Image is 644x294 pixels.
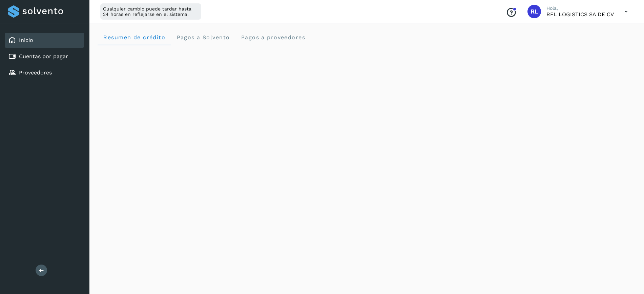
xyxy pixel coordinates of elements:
[19,53,68,60] a: Cuentas por pagar
[5,65,84,80] div: Proveedores
[546,11,614,18] p: RFL LOGISTICS SA DE CV
[241,34,305,41] span: Pagos a proveedores
[19,69,52,76] a: Proveedores
[5,49,84,64] div: Cuentas por pagar
[546,5,614,11] p: Hola,
[103,34,165,41] span: Resumen de crédito
[5,33,84,48] div: Inicio
[100,3,201,20] div: Cualquier cambio puede tardar hasta 24 horas en reflejarse en el sistema.
[176,34,230,41] span: Pagos a Solvento
[19,37,33,43] a: Inicio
